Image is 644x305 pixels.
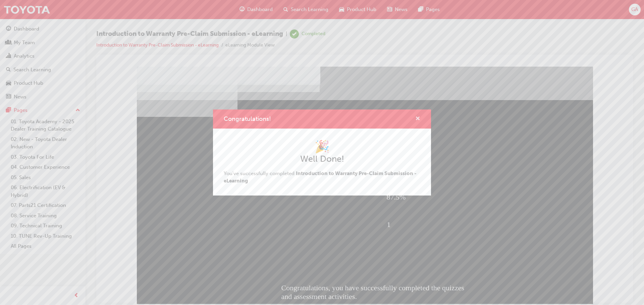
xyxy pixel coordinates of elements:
[285,64,469,89] div: 7
[224,170,417,184] span: You've successfully completed
[213,109,431,196] div: Congratulations!
[224,115,271,123] span: Congratulations!
[285,118,469,143] div: 87.5%
[415,116,420,122] span: cross-icon
[285,145,469,170] div: 1
[224,154,420,164] h2: Well Done!
[180,208,364,235] div: Congratulations, you have successfully completed the quizzes and assessment activities.
[415,115,420,123] button: cross-icon
[224,139,420,154] h1: 🎉
[285,91,469,117] div: 8
[224,170,417,184] span: Introduction to Warranty Pre-Claim Submission - eLearning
